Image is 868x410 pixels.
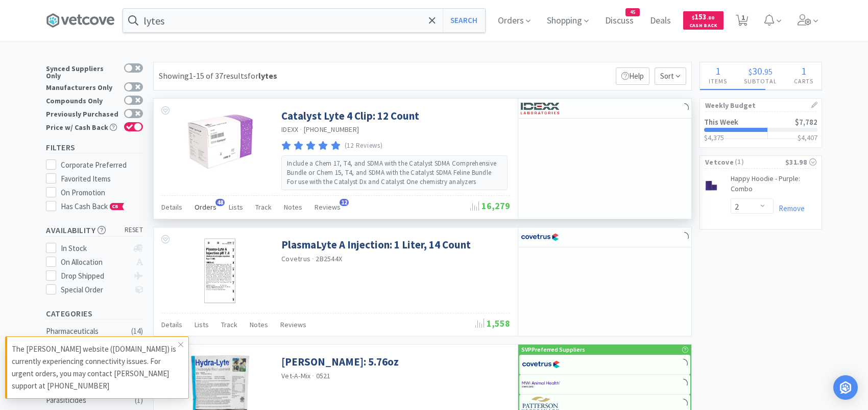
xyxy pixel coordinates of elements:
[731,174,816,198] a: Happy Hoodie - Purple: Combo
[61,173,143,185] div: Favorited Items
[522,357,560,372] img: 77fca1acd8b6420a9015268ca798ef17_1.png
[646,16,675,26] a: Deals
[281,371,310,380] a: Vet-A-Mix
[61,242,129,255] div: In Stock
[785,76,822,86] h4: Carts
[280,320,306,329] span: Reviews
[258,71,277,81] strong: lytes
[287,159,502,187] p: Include a Chem 17, T4, and SDMA with the Catalyst SDMA Comprehensive Bundle or Chem 15, T4, and S...
[521,345,585,354] p: SVP Preferred Suppliers
[46,82,119,91] div: Manufacturers Only
[61,270,129,282] div: Drop Shipped
[655,67,686,85] span: Sort
[161,202,182,212] span: Details
[801,133,817,142] span: 4,407
[626,9,639,16] span: 45
[704,118,738,126] h2: This Week
[734,157,785,167] span: ( 1 )
[345,141,383,151] p: (12 Reviews)
[601,16,638,26] a: Discuss45
[833,375,858,400] div: Open Intercom Messenger
[61,284,129,296] div: Special Order
[735,66,785,76] div: .
[215,199,225,206] span: 48
[692,12,714,21] span: 153
[61,159,143,171] div: Corporate Preferred
[312,371,314,380] span: ·
[12,343,178,392] p: The [PERSON_NAME] website ([DOMAIN_NAME]) is currently experiencing connectivity issues. For urge...
[521,101,559,116] img: 13250b0087d44d67bb1668360c5632f9_13.png
[187,109,253,175] img: 22f00f539d804ceb83ecb35927c8d6a0_657057.png
[281,125,298,134] a: IDEXX
[749,66,752,77] span: $
[159,70,277,83] div: Showing 1-15 of 37 results
[281,238,471,252] a: PlasmaLyte A Injection: 1 Liter, 14 Count
[229,202,243,212] span: Lists
[774,203,805,213] a: Remove
[195,202,216,212] span: Orders
[46,224,143,236] h5: Availability
[221,320,237,329] span: Track
[110,203,120,210] span: CB
[316,371,331,380] span: 0521
[46,308,143,320] h5: Categories
[764,66,773,77] span: 95
[281,109,419,123] a: Catalyst Lyte 4 Clip: 12 Count
[131,325,143,337] div: ( 14 )
[798,134,817,141] h3: $
[795,117,817,127] span: $7,782
[689,23,717,30] span: Cash Back
[46,142,143,153] h5: Filters
[735,76,785,86] h4: Subtotal
[46,122,119,131] div: Price w/ Cash Back
[300,125,302,134] span: ·
[616,67,649,85] p: Help
[705,99,816,112] h1: Weekly Budget
[704,133,724,142] span: $4,375
[700,76,735,86] h4: Items
[316,254,342,263] span: 2B2544X
[281,254,310,263] a: Covetrus
[522,377,560,392] img: f6b2451649754179b5b4e0c70c3f7cb0_2.png
[801,64,806,77] span: 1
[705,156,734,168] span: Vetcove
[475,317,510,329] span: 1,558
[46,63,119,79] div: Synced Suppliers Only
[46,109,119,118] div: Previously Purchased
[715,64,720,77] span: 1
[752,64,762,77] span: 30
[161,320,182,329] span: Details
[340,199,349,206] span: 12
[312,254,314,263] span: ·
[700,112,822,147] a: This Week$7,782$4,375$4,407
[46,96,119,104] div: Compounds Only
[443,9,485,32] button: Search
[304,125,359,134] span: [PHONE_NUMBER]
[315,202,341,212] span: Reviews
[284,202,302,212] span: Notes
[470,200,510,212] span: 16,279
[692,14,694,21] span: $
[123,9,485,32] input: Search by item, sku, manufacturer, ingredient, size...
[195,320,209,329] span: Lists
[707,14,714,21] span: . 80
[250,320,268,329] span: Notes
[125,225,143,236] span: reset
[61,187,143,199] div: On Promotion
[61,256,129,268] div: On Allocation
[248,71,277,81] span: for
[705,176,717,196] img: e7d76590f398440ca8eed170a9df0a7a.jpg
[281,355,399,369] a: [PERSON_NAME]: 5.76oz
[255,202,272,212] span: Track
[46,325,129,337] div: Pharmaceuticals
[683,7,724,34] a: $153.80Cash Back
[521,230,559,245] img: 77fca1acd8b6420a9015268ca798ef17_1.png
[732,17,753,27] a: 1
[785,156,816,168] div: $31.98
[61,201,125,211] span: Has Cash Back
[204,238,236,304] img: 13ac1fa425a54da19d720b96ee7b215f_552161.png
